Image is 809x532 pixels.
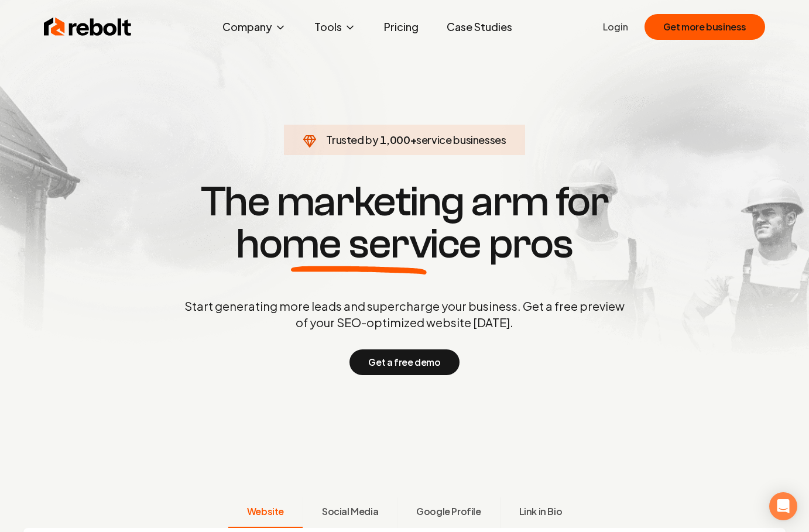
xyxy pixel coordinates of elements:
[603,20,628,34] a: Login
[397,497,499,528] button: Google Profile
[519,504,563,519] span: Link in Bio
[645,14,765,40] button: Get more business
[228,497,303,528] button: Website
[322,504,378,519] span: Social Media
[305,15,365,39] button: Tools
[349,349,459,375] button: Get a free demo
[416,133,506,146] span: service businesses
[236,223,481,265] span: home service
[416,504,481,519] span: Google Profile
[44,15,132,39] img: Rebolt Logo
[213,15,296,39] button: Company
[124,181,685,265] h1: The marketing arm for pros
[769,492,797,520] div: Open Intercom Messenger
[437,15,522,39] a: Case Studies
[182,298,627,331] p: Start generating more leads and supercharge your business. Get a free preview of your SEO-optimiz...
[380,132,410,148] span: 1,000
[247,504,284,519] span: Website
[410,133,417,146] span: +
[303,497,397,528] button: Social Media
[326,133,378,146] span: Trusted by
[375,15,428,39] a: Pricing
[500,497,581,528] button: Link in Bio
